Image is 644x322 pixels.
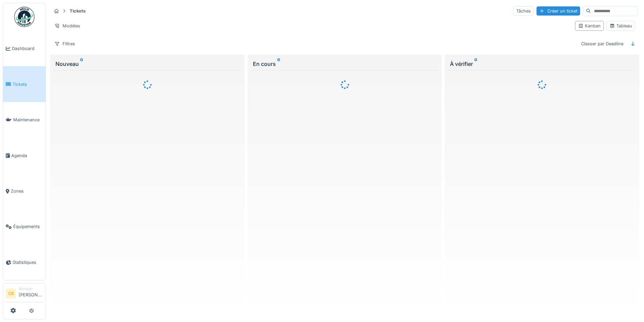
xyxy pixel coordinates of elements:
[450,60,634,68] div: À vérifier
[12,45,43,52] span: Dashboard
[14,7,34,27] img: Badge_color-CXgf-gQk.svg
[3,138,46,173] a: Agenda
[3,209,46,244] a: Équipements
[3,102,46,138] a: Maintenance
[277,60,280,68] sup: 0
[67,8,88,14] strong: Tickets
[51,39,78,49] div: Filtres
[19,286,43,291] div: Manager
[11,152,43,159] span: Agenda
[6,289,16,299] li: CB
[13,223,43,230] span: Équipements
[578,23,601,29] div: Kanban
[19,286,43,301] li: [PERSON_NAME]
[3,245,46,280] a: Statistiques
[474,60,477,68] sup: 0
[536,6,580,16] div: Créer un ticket
[610,23,632,29] div: Tableau
[513,6,534,16] div: Tâches
[13,259,43,266] span: Statistiques
[3,31,46,66] a: Dashboard
[51,21,83,31] div: Modèles
[55,60,239,68] div: Nouveau
[80,60,83,68] sup: 0
[3,173,46,209] a: Zones
[13,81,43,88] span: Tickets
[3,66,46,102] a: Tickets
[11,188,43,194] span: Zones
[13,117,43,123] span: Maintenance
[253,60,437,68] div: En cours
[6,286,43,302] a: CB Manager[PERSON_NAME]
[578,39,626,49] div: Classer par Deadline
